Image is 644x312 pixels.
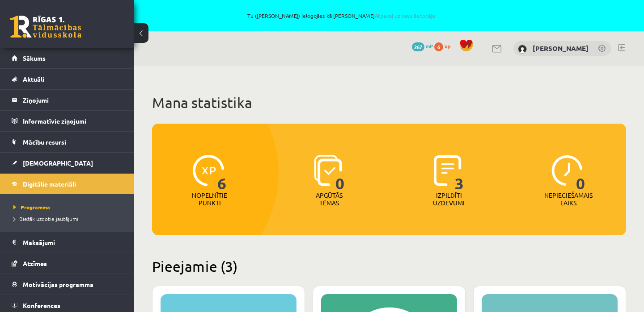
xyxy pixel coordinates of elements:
span: 3 [455,155,464,191]
span: 6 [217,155,227,191]
legend: Ziņojumi [23,90,123,110]
p: Apgūtās tēmas [312,191,347,207]
img: Daniels Andrejs Mažis [518,45,527,54]
a: Rīgas 1. Tālmācības vidusskola [10,16,81,38]
span: Sākums [23,54,46,62]
a: 267 mP [412,42,433,50]
span: 6 [434,42,443,51]
p: Nepieciešamais laiks [544,191,593,207]
span: Digitālie materiāli [23,180,76,188]
a: 6 xp [434,42,455,50]
p: Nopelnītie punkti [192,191,227,207]
span: 0 [576,155,585,191]
h2: Pieejamie (3) [152,258,626,275]
a: Atpakaļ uz savu lietotāju [375,12,435,19]
legend: Maksājumi [23,232,123,253]
img: icon-completed-tasks-ad58ae20a441b2904462921112bc710f1caf180af7a3daa7317a5a94f2d26646.svg [434,155,462,186]
span: Motivācijas programma [23,280,93,288]
legend: Informatīvie ziņojumi [23,111,123,131]
span: 0 [335,155,345,191]
a: Aktuāli [12,69,123,89]
a: Biežāk uzdotie jautājumi [13,215,125,223]
a: Programma [13,203,125,211]
a: Atzīmes [12,253,123,274]
span: xp [445,42,450,50]
p: Izpildīti uzdevumi [432,191,466,207]
img: icon-xp-0682a9bc20223a9ccc6f5883a126b849a74cddfe5390d2b41b4391c66f2066e7.svg [193,155,224,186]
a: Maksājumi [12,232,123,253]
span: Konferences [23,301,60,309]
span: [DEMOGRAPHIC_DATA] [23,159,93,167]
a: Mācību resursi [12,132,123,152]
a: Sākums [12,48,123,68]
a: [PERSON_NAME] [533,44,589,53]
span: Aktuāli [23,75,44,83]
img: icon-clock-7be60019b62300814b6bd22b8e044499b485619524d84068768e800edab66f18.svg [551,155,583,186]
a: Informatīvie ziņojumi [12,111,123,131]
span: Mācību resursi [23,138,66,146]
span: Tu ([PERSON_NAME]) ielogojies kā [PERSON_NAME] [103,13,580,18]
img: icon-learned-topics-4a711ccc23c960034f471b6e78daf4a3bad4a20eaf4de84257b87e66633f6470.svg [314,155,342,186]
a: Digitālie materiāli [12,174,123,194]
span: Biežāk uzdotie jautājumi [13,215,78,222]
span: Programma [13,204,50,211]
span: Atzīmes [23,259,47,267]
span: 267 [412,42,424,51]
h1: Mana statistika [152,94,626,112]
a: [DEMOGRAPHIC_DATA] [12,153,123,173]
a: Motivācijas programma [12,274,123,295]
span: mP [426,42,433,50]
a: Ziņojumi [12,90,123,110]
